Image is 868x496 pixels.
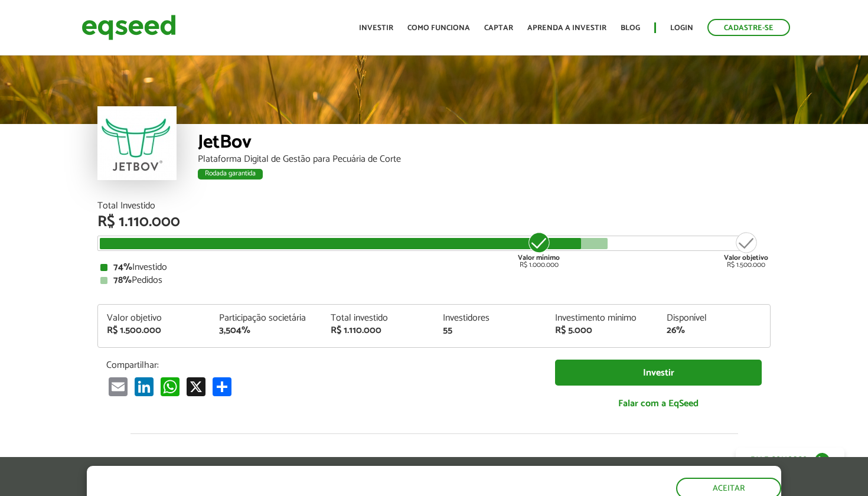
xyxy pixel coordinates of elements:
[97,201,771,211] div: Total Investido
[555,314,650,323] div: Investimento mínimo
[670,24,693,32] a: Login
[484,24,513,32] a: Captar
[210,377,234,396] a: Compartilhar
[198,155,771,164] div: Plataforma Digital de Gestão para Pecuária de Corte
[667,314,761,323] div: Disponível
[407,24,470,32] a: Como funciona
[113,259,132,275] strong: 74%
[107,326,201,335] div: R$ 1.500.000
[113,272,132,288] strong: 78%
[555,391,762,416] a: Falar com a EqSeed
[81,12,176,43] img: EqSeed
[517,231,561,269] div: R$ 1.000.000
[359,24,393,32] a: Investir
[724,231,768,269] div: R$ 1.500.000
[100,263,768,272] div: Investido
[736,448,844,472] a: Fale conosco
[443,314,537,323] div: Investidores
[97,214,771,230] div: R$ 1.110.000
[184,377,208,396] a: X
[198,169,263,180] div: Rodada garantida
[518,252,560,263] strong: Valor mínimo
[100,276,768,285] div: Pedidos
[443,326,537,335] div: 55
[621,24,640,32] a: Blog
[106,377,130,396] a: Email
[106,360,537,371] p: Compartilhar:
[132,377,156,396] a: LinkedIn
[107,314,201,323] div: Valor objetivo
[158,377,182,396] a: WhatsApp
[667,326,761,335] div: 26%
[555,360,762,386] a: Investir
[331,326,425,335] div: R$ 1.110.000
[555,326,650,335] div: R$ 5.000
[198,133,771,155] div: JetBov
[219,326,314,335] div: 3,504%
[724,252,768,263] strong: Valor objetivo
[707,19,790,36] a: Cadastre-se
[331,314,425,323] div: Total investido
[527,24,606,32] a: Aprenda a investir
[219,314,314,323] div: Participação societária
